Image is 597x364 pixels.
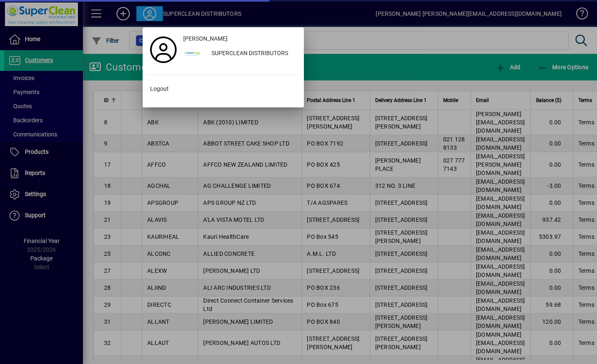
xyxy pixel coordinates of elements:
span: [PERSON_NAME] [183,34,228,43]
span: Logout [150,85,169,93]
a: Profile [147,42,180,57]
div: SUPERCLEAN DISTRIBUTORS [205,46,300,61]
button: Logout [147,82,300,97]
a: [PERSON_NAME] [180,32,300,46]
button: SUPERCLEAN DISTRIBUTORS [180,46,300,61]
